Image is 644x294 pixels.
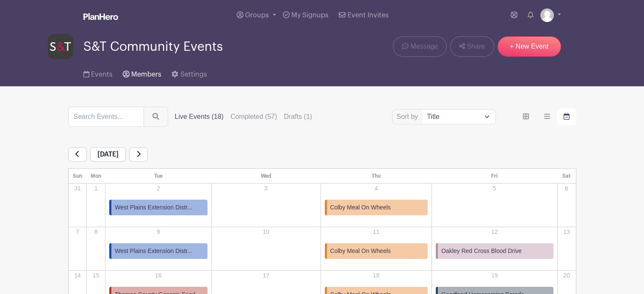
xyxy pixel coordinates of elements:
[291,12,329,19] span: My Signups
[212,271,320,280] p: 17
[131,71,161,78] span: Members
[516,108,576,125] div: order and view
[83,13,118,20] img: logo_white-6c42ec7e38ccf1d336a20a19083b03d10ae64f83f12c07503d8b9e83406b4c7d.svg
[436,243,553,259] a: Oakley Red Cross Blood Drive
[83,59,113,86] a: Events
[87,169,105,184] th: Mon
[87,184,105,193] p: 1
[284,112,312,122] label: Drafts (1)
[321,184,431,193] p: 4
[175,112,319,122] div: filters
[109,243,207,259] a: West Plains Extension Distr...
[441,247,522,256] span: Oakley Red Cross Blood Drive
[245,12,269,19] span: Groups
[212,228,320,236] p: 10
[321,169,432,184] th: Thu
[171,59,207,86] a: Settings
[106,228,210,236] p: 9
[330,203,391,212] span: Colby Meal On Wheels
[69,184,86,193] p: 31
[325,243,428,259] a: Colby Meal On Wheels
[330,247,391,256] span: Colby Meal On Wheels
[467,41,485,52] span: Share
[348,12,389,19] span: Event Invites
[105,169,211,184] th: Tue
[558,184,575,193] p: 6
[450,36,494,57] a: Share
[68,107,144,127] input: Search Events...
[432,228,556,236] p: 12
[558,271,575,280] p: 20
[432,169,557,184] th: Fri
[87,228,105,236] p: 8
[321,228,431,236] p: 11
[106,271,210,280] p: 16
[321,271,431,280] p: 18
[83,40,223,54] span: S&T Community Events
[180,71,207,78] span: Settings
[393,36,447,57] a: Message
[115,247,192,256] span: West Plains Extension Distr...
[109,200,207,215] a: West Plains Extension Distr...
[211,169,321,184] th: Wed
[123,59,161,86] a: Members
[230,112,277,122] label: Completed (57)
[498,36,561,57] a: + New Event
[558,228,575,236] p: 13
[69,228,86,236] p: 7
[410,41,438,52] span: Message
[91,71,113,78] span: Events
[48,34,73,59] img: s-and-t-logo-planhero.png
[90,147,126,162] span: [DATE]
[432,184,556,193] p: 5
[212,184,320,193] p: 3
[540,8,554,22] img: default-ce2991bfa6775e67f084385cd625a349d9dcbb7a52a09fb2fda1e96e2d18dcdb.png
[68,169,87,184] th: Sun
[432,271,556,280] p: 19
[175,112,224,122] label: Live Events (18)
[69,271,86,280] p: 14
[115,203,192,212] span: West Plains Extension Distr...
[106,184,210,193] p: 2
[397,112,421,122] label: Sort by
[87,271,105,280] p: 15
[557,169,576,184] th: Sat
[325,200,428,215] a: Colby Meal On Wheels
